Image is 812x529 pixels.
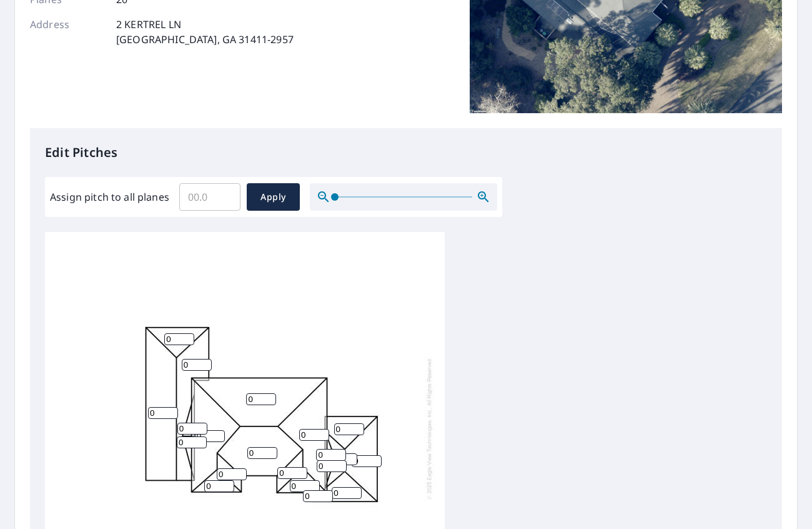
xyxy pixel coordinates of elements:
button: Apply [247,183,300,211]
span: Apply [257,189,290,205]
p: 2 KERTREL LN [GEOGRAPHIC_DATA], GA 31411-2957 [116,17,294,47]
p: Address [30,17,105,47]
input: 00.0 [179,179,240,214]
p: Edit Pitches [45,143,767,162]
label: Assign pitch to all planes [50,189,169,204]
